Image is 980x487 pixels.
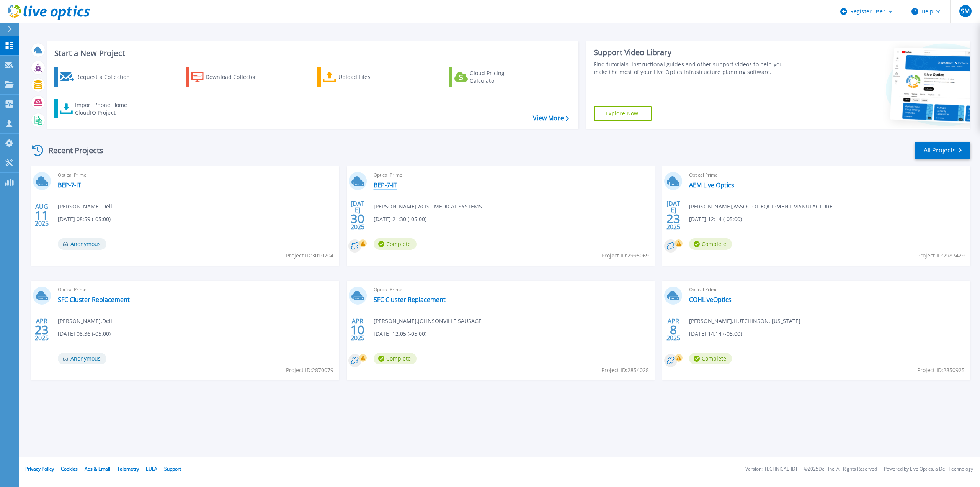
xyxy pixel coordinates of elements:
[186,67,271,87] a: Download Collector
[666,215,680,222] span: 23
[689,296,732,303] a: COHLiveOptics
[670,326,677,333] span: 8
[58,330,111,338] span: [DATE] 08:36 (-05:00)
[286,251,333,260] span: Project ID: 3010704
[164,466,181,472] a: Support
[351,326,364,333] span: 10
[804,467,877,472] li: © 2025 Dell Inc. All Rights Reserved
[58,202,112,211] span: [PERSON_NAME] , Dell
[374,215,426,223] span: [DATE] 21:30 (-05:00)
[961,8,970,14] span: SM
[35,212,49,218] span: 11
[35,326,49,333] span: 23
[29,141,114,160] div: Recent Projects
[470,69,531,85] div: Cloud Pricing Calculator
[374,171,650,179] span: Optical Prime
[350,316,365,344] div: APR 2025
[54,49,568,57] h3: Start a New Project
[374,181,397,189] a: BEP-7-IT
[58,296,130,303] a: SFC Cluster Replacement
[351,215,364,222] span: 30
[374,353,416,364] span: Complete
[58,171,335,179] span: Optical Prime
[666,201,681,229] div: [DATE] 2025
[374,296,446,303] a: SFC Cluster Replacement
[58,181,81,189] a: BEP-7-IT
[689,238,732,250] span: Complete
[449,67,534,87] a: Cloud Pricing Calculator
[594,106,652,121] a: Explore Now!
[350,201,365,229] div: [DATE] 2025
[286,366,333,374] span: Project ID: 2870079
[745,467,797,472] li: Version: [TECHNICAL_ID]
[54,67,140,87] a: Request a Collection
[689,285,966,294] span: Optical Prime
[58,317,112,325] span: [PERSON_NAME] , Dell
[374,238,416,250] span: Complete
[689,317,800,325] span: [PERSON_NAME] , HUTCHINSON, [US_STATE]
[58,285,335,294] span: Optical Prime
[76,69,137,85] div: Request a Collection
[146,466,157,472] a: EULA
[374,202,482,211] span: [PERSON_NAME] , ACIST MEDICAL SYSTEMS
[689,215,742,223] span: [DATE] 12:14 (-05:00)
[533,115,568,122] a: View More
[666,316,681,344] div: APR 2025
[915,142,970,159] a: All Projects
[594,61,792,76] div: Find tutorials, instructional guides and other support videos to help you make the most of your L...
[917,251,965,260] span: Project ID: 2987429
[206,69,267,85] div: Download Collector
[117,466,139,472] a: Telemetry
[374,285,650,294] span: Optical Prime
[601,366,649,374] span: Project ID: 2854028
[75,101,135,116] div: Import Phone Home CloudIQ Project
[34,316,49,344] div: APR 2025
[58,238,106,250] span: Anonymous
[689,202,833,211] span: [PERSON_NAME] , ASSOC OF EQUIPMENT MANUFACTURE
[601,251,649,260] span: Project ID: 2995069
[85,466,110,472] a: Ads & Email
[58,215,111,223] span: [DATE] 08:59 (-05:00)
[338,69,400,85] div: Upload Files
[689,171,966,179] span: Optical Prime
[689,181,734,189] a: AEM Live Optics
[34,201,49,229] div: AUG 2025
[61,466,78,472] a: Cookies
[58,353,106,364] span: Anonymous
[374,317,482,325] span: [PERSON_NAME] , JOHNSONVILLE SAUSAGE
[689,330,742,338] span: [DATE] 14:14 (-05:00)
[25,466,54,472] a: Privacy Policy
[884,467,973,472] li: Powered by Live Optics, a Dell Technology
[594,48,792,57] div: Support Video Library
[317,67,403,87] a: Upload Files
[917,366,965,374] span: Project ID: 2850925
[374,330,426,338] span: [DATE] 12:05 (-05:00)
[689,353,732,364] span: Complete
